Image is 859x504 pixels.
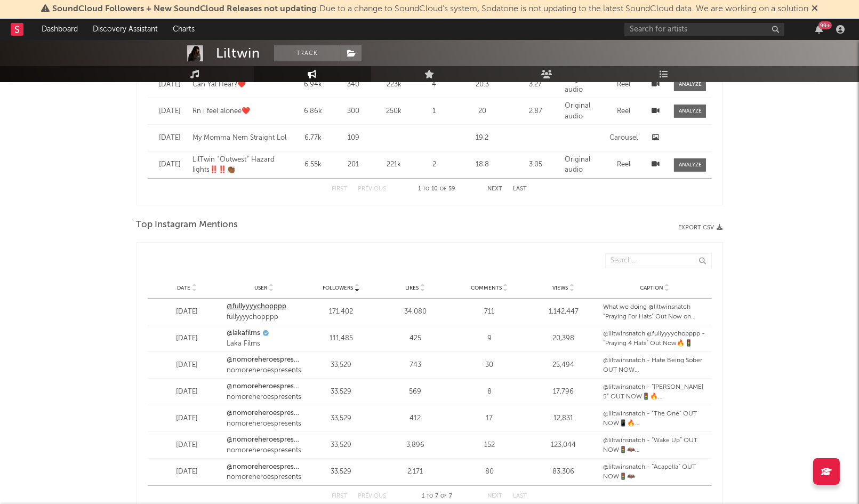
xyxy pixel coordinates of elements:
div: Carousel [607,133,639,143]
div: 412 [381,413,449,424]
div: nomoreheroespresents [227,419,301,429]
div: 80 [455,467,524,477]
div: 221k [378,159,411,170]
div: 569 [381,387,449,397]
span: Date [177,285,190,291]
input: Search for artists [624,23,784,36]
button: Previous [358,493,387,499]
div: [DATE] [153,159,188,170]
button: Last [513,186,527,192]
div: 1 7 7 [408,490,467,503]
button: First [332,493,348,499]
div: Original audio [565,74,602,95]
div: 3,896 [381,440,449,451]
div: 33,529 [307,387,375,397]
div: 34,080 [381,307,449,317]
div: @liltwinsnatch - “[PERSON_NAME] 5” OUT NOW🚦🔥 Dir. - @delahoyne VHS / Grip - @editsby_monches [603,382,706,402]
div: My Momma Nem Straight Lol [193,133,292,143]
div: 111,485 [307,333,375,344]
div: 18.8 [458,159,506,170]
div: 223k [378,79,411,90]
div: 33,529 [307,360,375,371]
span: Followers [323,285,353,291]
div: @liltwinsnatch - Hate Being Sober OUT NOW Dir. - @_ljayprod [603,356,706,375]
span: User [254,285,267,291]
div: 6.94k [296,79,330,90]
div: Can Yal Hear?❤️ [193,79,292,90]
span: Views [552,285,568,291]
div: 340 [335,79,372,90]
div: 711 [455,307,524,317]
div: 9 [455,333,524,344]
div: 1,142,447 [529,307,598,317]
div: 17,796 [529,387,598,397]
div: 20.3 [458,79,506,90]
a: @nomoreheroespresents [227,381,301,392]
button: Next [488,186,503,192]
div: nomoreheroespresents [227,365,301,376]
a: Charts [165,19,202,40]
div: 3.05 [511,159,559,170]
div: [DATE] [153,79,188,90]
div: 33,529 [307,467,375,477]
div: 19.2 [458,133,506,143]
button: 99+ [815,25,823,34]
div: 3.27 [511,79,559,90]
div: Original audio [565,101,602,122]
span: Likes [405,285,419,291]
div: @liltwinsnatch @fullyyyychopppp - “Praying 4 Hats” Out Now🔥🚦 [603,329,706,348]
div: Reel [607,79,639,90]
div: nomoreheroespresents [227,472,301,483]
div: [DATE] [153,387,222,397]
div: [DATE] [153,133,188,143]
span: Comments [471,285,502,291]
a: @fullyyyychopppp [227,301,286,312]
span: : Due to a change to SoundCloud's system, Sodatone is not updating to the latest SoundCloud data.... [52,5,808,13]
div: nomoreheroespresents [227,392,301,403]
div: 6.86k [296,106,330,117]
input: Search... [605,253,712,268]
div: [DATE] [153,307,222,317]
div: Reel [607,106,639,117]
div: 425 [381,333,449,344]
button: Previous [358,186,387,192]
div: [DATE] [153,106,188,117]
a: @nomoreheroespresents [227,355,301,365]
div: 123,044 [529,440,598,451]
a: Discovery Assistant [85,19,165,40]
div: Reel [607,159,639,170]
div: 17 [455,413,524,424]
div: 250k [378,106,411,117]
span: SoundCloud Followers + New SoundCloud Releases not updating [52,5,317,13]
button: Last [513,493,527,499]
div: 152 [455,440,524,451]
div: 1 10 59 [408,183,467,196]
div: 4 [415,79,453,90]
a: @lakafilms [227,328,260,339]
div: [DATE] [153,440,222,451]
div: 201 [335,159,372,170]
span: Top Instagram Mentions [137,219,238,231]
div: [DATE] [153,467,222,477]
div: 743 [381,360,449,371]
span: of [440,187,447,191]
div: 83,306 [529,467,598,477]
div: 171,402 [307,307,375,317]
div: @liltwinsnatch - “Wake Up” OUT NOW🚦🦇 Dir. | @_ljayprod @sintrillest [603,436,706,455]
div: LilTwin “Outwest” Hazard lights‼️‼️👏🏾 [193,155,292,175]
div: @liltwinsnatch - “The One” OUT NOW📱🔥 Dir. - @_ljayprod [603,409,706,428]
div: What we doing @liltwinsnatch “Praying For Hats” Out Now on @louvisualz Channel 🔥🔥🔥🌪️ [603,302,706,322]
button: Export CSV [679,225,723,231]
div: nomoreheroespresents [227,445,301,456]
span: Dismiss [812,5,818,13]
div: 2.87 [511,106,559,117]
div: 30 [455,360,524,371]
div: Laka Films [227,339,301,349]
div: 2,171 [381,467,449,477]
div: 25,494 [529,360,598,371]
div: @liltwinsnatch - “Acapella” OUT NOW🚦🦇 [603,462,706,482]
div: 33,529 [307,413,375,424]
div: 20,398 [529,333,598,344]
button: Next [488,493,503,499]
div: Original audio [565,155,602,175]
